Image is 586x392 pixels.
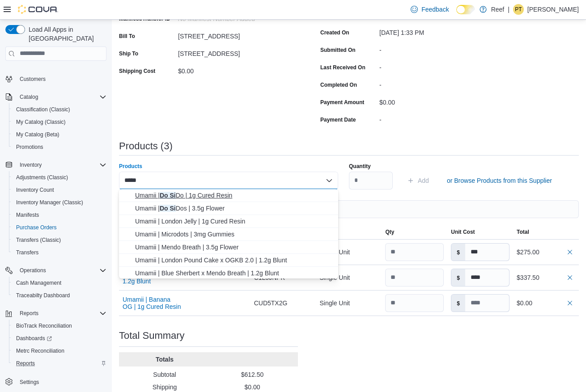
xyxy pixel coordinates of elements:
span: Transfers [16,249,38,256]
div: - [379,78,499,89]
button: Umamii | Microdots | 3mg Gummies [119,228,338,241]
p: [PERSON_NAME] [527,4,579,15]
a: Dashboards [13,333,55,344]
button: Catalog [16,92,42,102]
button: Adjustments (Classic) [9,171,110,184]
span: Adjustments (Classic) [13,172,106,183]
span: Inventory Manager (Classic) [13,197,106,208]
span: Cash Management [13,278,106,288]
button: Reports [16,308,42,319]
span: Settings [20,379,39,386]
span: Inventory Count [13,185,106,195]
a: Settings [16,377,42,388]
span: Cash Management [16,279,61,287]
span: Catalog [20,93,38,101]
button: Umamii | London Jelly | 1g Cured Resin [119,215,338,228]
p: $612.50 [210,370,294,379]
button: My Catalog (Classic) [9,116,110,128]
button: Purchase Orders [9,221,110,234]
a: BioTrack Reconciliation [13,320,76,331]
label: Submitted On [320,46,356,54]
span: Manifests [16,211,39,219]
label: Bill To [119,33,135,40]
a: Transfers [13,247,42,258]
a: Feedback [407,0,452,18]
span: Adjustments (Classic) [16,174,68,181]
span: Operations [20,267,46,274]
span: Classification (Classic) [16,106,70,113]
span: BioTrack Reconciliation [13,320,106,331]
span: CUD5TX2G [254,298,288,308]
div: $0.00 [178,64,298,75]
span: Customers [16,73,106,84]
div: No Manifest Number added [178,12,298,22]
button: Unit [316,225,382,239]
span: Manifests [13,210,106,220]
a: Metrc Reconciliation [13,346,68,356]
a: My Catalog (Beta) [13,129,63,140]
p: | [508,4,510,15]
span: Promotions [16,143,43,151]
span: Metrc Reconciliation [16,347,64,354]
span: Reports [16,360,35,367]
button: Traceabilty Dashboard [9,289,110,302]
a: Purchase Orders [13,222,60,233]
input: Dark Mode [456,5,475,14]
span: Traceabilty Dashboard [16,292,70,299]
div: Payton Tromblee [513,4,524,15]
label: $ [451,244,465,261]
button: Total [513,225,579,239]
label: $ [451,269,465,286]
div: - [379,43,499,54]
div: - [379,60,499,71]
a: Traceabilty Dashboard [13,290,73,301]
button: Inventory [16,160,45,170]
p: Shipping [123,383,207,392]
div: $275.00 [517,247,575,257]
div: Choose from the following options [119,189,338,319]
button: Catalog [2,91,110,103]
div: $337.50 [517,272,575,283]
button: Transfers [9,246,110,259]
button: Settings [2,375,110,388]
button: Inventory [2,159,110,171]
img: Cova [18,5,58,14]
button: Umamii | London Pound Cake x OGKB 2.0 | 1.2g Blunt [119,254,338,267]
button: Qty [382,225,447,239]
div: Single Unit [316,294,382,312]
button: Reports [9,357,110,370]
a: Transfers (Classic) [13,235,64,245]
span: Classification (Classic) [13,104,106,115]
span: Inventory Count [16,186,54,194]
button: Inventory Manager (Classic) [9,196,110,209]
button: or Browse Products from this Supplier [443,172,556,190]
div: $0.00 [379,95,499,106]
a: Cash Management [13,278,65,288]
span: Feedback [421,5,449,14]
button: Operations [2,264,110,277]
label: Ship To [119,50,138,57]
span: BioTrack Reconciliation [16,322,72,329]
a: Dashboards [9,332,110,345]
a: Inventory Count [13,185,58,195]
button: Umamii | Do Si Dos | 3.5g Flower [119,202,338,215]
span: Purchase Orders [16,224,57,231]
span: Reports [20,310,38,317]
span: Inventory Manager (Classic) [16,199,83,206]
span: Operations [16,265,106,276]
span: or Browse Products from this Supplier [447,176,552,185]
button: Umamii | Mendo Breath | 3.5g Flower [119,241,338,254]
div: Single Unit [316,269,382,287]
span: Promotions [13,142,106,152]
button: Umamii | Blue Sherbert x Mendo Breath | 1.2g Blunt [119,267,338,280]
p: Subtotal [123,370,207,379]
label: Products [119,163,142,170]
span: Catalog [16,92,106,102]
p: $0.00 [210,383,294,392]
h3: Total Summary [119,330,185,341]
label: $ [451,295,465,312]
button: Customers [2,72,110,85]
span: Transfers (Classic) [13,235,106,245]
span: Total [517,228,529,236]
div: [STREET_ADDRESS] [178,46,298,57]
